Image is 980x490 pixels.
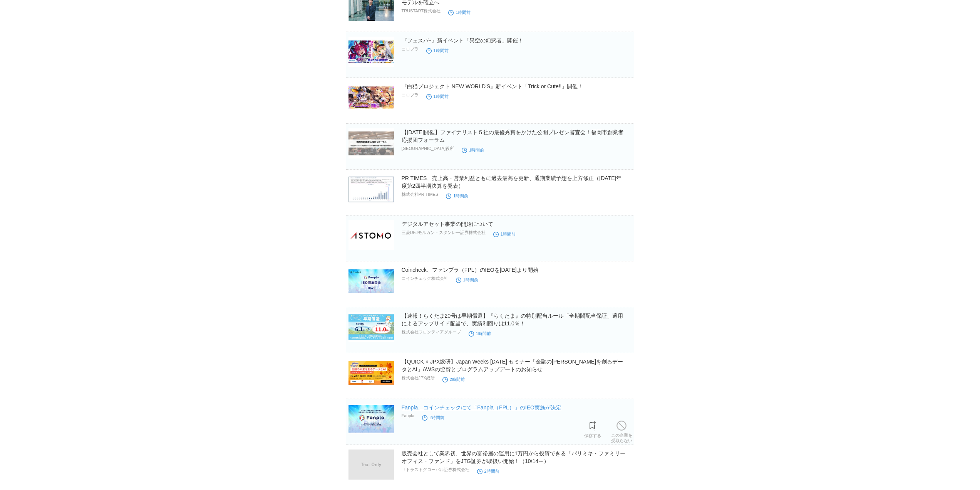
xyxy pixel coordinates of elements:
p: 三菱UFJモルガン・スタンレー証券株式会社 [402,230,486,236]
a: 『白猫プロジェクト NEW WORLD'S』新イベント「Trick or Cute!!」開催！ [402,83,583,89]
p: コインチェック株式会社 [402,276,448,281]
a: デジタルアセット事業の開始について [402,221,493,227]
time: 1時間前 [493,232,516,236]
time: 1時間前 [448,10,471,15]
img: 【速報！らくたま20号は早期償還】『らくたま』の特別配当ルール「全期間配当保証」適用によるアップサイド配当で、実績利回りは11.0％！ [348,312,394,342]
p: [GEOGRAPHIC_DATA]役所 [402,146,454,152]
img: 【10月17日開催】ファイナリスト５社の最優秀賞をかけた公開プレゼン審査会！福岡市創業者応援団フォーラム [348,128,394,158]
img: デジタルアセット事業の開始について [348,220,394,250]
img: 『フェスバ+』新イベント「異空の幻惑者」開催！ [348,37,394,67]
img: 【QUICK × JPX総研】Japan Weeks 2025 セミナー「金融の未来を創るデータとAI」AWSの協賛とプログラムアップデートのお知らせ [348,358,394,388]
p: コロプラ [402,46,419,52]
a: 【速報！らくたま20号は早期償還】『らくたま』の特別配当ルール「全期間配当保証」適用によるアップサイド配当で、実績利回りは11.0％！ [402,313,623,327]
a: この企業を受取らない [611,419,632,443]
a: 保存する [584,419,601,438]
p: Ｊトラストグローバル証券株式会社 [402,467,469,473]
a: Coincheck、ファンプラ（FPL）のIEOを[DATE]より開始 [402,267,538,273]
img: Coincheck、ファンプラ（FPL）のIEOを10月21日より開始 [348,266,394,296]
time: 1時間前 [426,48,449,53]
img: 販売会社として業界初、世界の富裕層の運用に1万円から投資できる「パリミキ・ファミリーオフィス・ファンド」をJTG証券が取扱い開始！（10/14～） [348,450,394,480]
a: 『フェスバ+』新イベント「異空の幻惑者」開催！ [402,37,523,44]
a: 【[DATE]開催】ファイナリスト５社の最優秀賞をかけた公開プレゼン審査会！福岡市創業者応援団フォーラム [402,129,623,143]
img: PR TIMES、売上高・営業利益ともに過去最高を更新、通期業績予想を上方修正（2025年度第2四半期決算を発表） [348,174,394,204]
time: 2時間前 [422,415,444,420]
time: 1時間前 [426,94,449,99]
time: 2時間前 [477,469,499,473]
a: 【QUICK × JPX総研】Japan Weeks [DATE] セミナー「金融の[PERSON_NAME]を創るデータとAI」AWSの協賛とプログラムアップデートのお知らせ [402,359,623,372]
time: 1時間前 [456,278,478,282]
time: 2時間前 [442,377,465,382]
a: PR TIMES、売上高・営業利益ともに過去最高を更新、通期業績予想を上方修正（[DATE]年度第2四半期決算を発表） [402,175,622,189]
p: TRUSTART株式会社 [402,8,441,14]
p: 株式会社JPX総研 [402,375,435,381]
p: 株式会社PR TIMES [402,192,439,197]
img: Fanpla、コインチェックにて「Fanpla（FPL）」のIEO実施が決定 [348,404,394,434]
a: Fanpla、コインチェックにて「Fanpla（FPL）」のIEO実施が決定 [402,404,561,411]
p: コロプラ [402,92,419,98]
time: 1時間前 [469,331,491,336]
time: 1時間前 [462,148,484,152]
a: 販売会社として業界初、世界の富裕層の運用に1万円から投資できる「パリミキ・ファミリーオフィス・ファンド」をJTG証券が取扱い開始！（10/14～） [402,450,626,464]
img: 『白猫プロジェクト NEW WORLD'S』新イベント「Trick or Cute!!」開催！ [348,83,394,113]
time: 1時間前 [446,194,468,198]
p: 株式会社フロンティアグループ [402,329,461,335]
p: Fanpla [402,413,415,418]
